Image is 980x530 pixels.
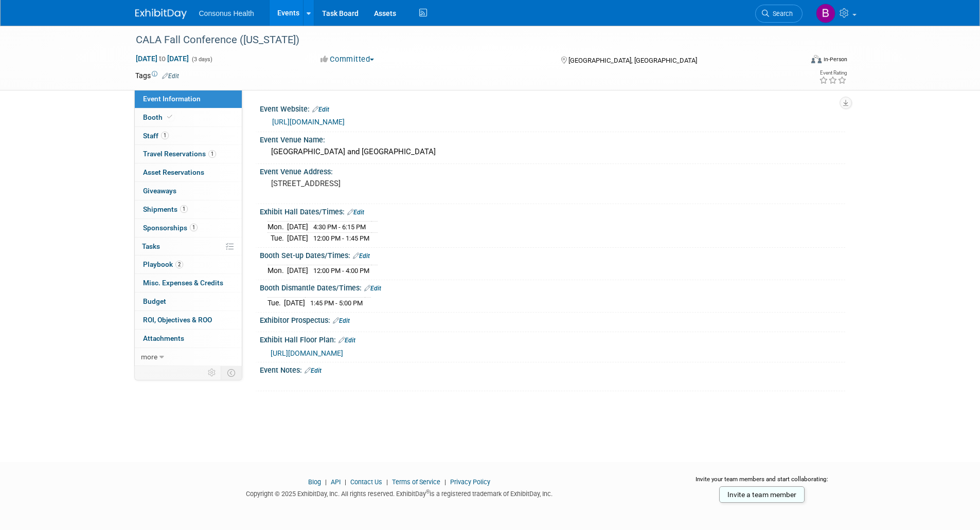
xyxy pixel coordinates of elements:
span: Sponsorships [143,224,198,232]
div: Invite your team members and start collaborating: [679,475,845,490]
a: Shipments1 [135,200,242,218]
div: Event Format [742,53,848,69]
span: Search [769,10,793,17]
div: In-Person [823,56,847,63]
a: Edit [364,285,381,292]
span: | [384,478,390,486]
div: Booth Set-up Dates/Times: [260,248,845,261]
span: 1 [190,224,198,231]
span: [GEOGRAPHIC_DATA], [GEOGRAPHIC_DATA] [568,57,697,64]
a: Edit [338,337,355,344]
span: | [323,478,329,486]
sup: ® [426,489,430,495]
span: 12:00 PM - 4:00 PM [313,267,369,275]
td: [DATE] [287,265,308,276]
a: Edit [333,317,350,324]
span: Shipments [143,205,188,213]
td: [DATE] [284,298,305,308]
span: Event Information [143,95,201,103]
div: CALA Fall Conference ([US_STATE]) [132,31,787,49]
span: | [342,478,349,486]
a: ROI, Objectives & ROO [135,311,242,329]
div: Event Venue Name: [260,132,845,145]
td: Toggle Event Tabs [221,366,242,379]
span: (3 days) [191,56,212,63]
img: Format-Inperson.png [811,55,822,63]
a: Blog [308,478,321,486]
span: Misc. Expenses & Credits [143,279,223,287]
a: Booth [135,108,242,126]
a: API [331,478,341,486]
span: 1:45 PM - 5:00 PM [310,299,363,307]
a: more [135,348,242,366]
span: [DATE] [DATE] [135,54,189,63]
td: Mon. [268,222,287,233]
td: [DATE] [287,233,308,244]
img: ExhibitDay [135,9,187,19]
td: Tue. [268,298,284,308]
span: Consonus Health [199,9,254,17]
td: Mon. [268,265,287,276]
a: Giveaways [135,182,242,200]
a: Edit [162,72,179,80]
div: Exhibitor Prospectus: [260,313,845,326]
a: [URL][DOMAIN_NAME] [272,118,345,126]
span: Giveaways [143,187,176,195]
img: Bridget Crane [816,4,835,23]
a: Privacy Policy [450,478,490,486]
a: Event Information [135,90,242,108]
td: Personalize Event Tab Strip [203,366,221,379]
span: Budget [143,297,166,305]
button: Committed [317,54,378,65]
a: Attachments [135,330,242,348]
a: Playbook2 [135,255,242,273]
a: Edit [312,106,329,113]
a: Budget [135,293,242,310]
a: Asset Reservations [135,163,242,181]
span: 1 [180,205,188,213]
div: [GEOGRAPHIC_DATA] and [GEOGRAPHIC_DATA] [268,144,838,160]
div: Copyright © 2025 ExhibitDay, Inc. All rights reserved. ExhibitDay is a registered trademark of Ex... [135,487,664,499]
div: Booth Dismantle Dates/Times: [260,280,845,294]
span: Playbook [143,260,183,268]
span: to [157,54,167,63]
span: Booth [143,113,174,121]
i: Booth reservation complete [167,114,172,120]
span: Staff [143,132,169,140]
a: Terms of Service [392,478,440,486]
span: 1 [161,132,169,139]
span: Tasks [142,242,160,250]
a: Edit [347,209,364,216]
span: 12:00 PM - 1:45 PM [313,234,369,242]
span: more [141,353,157,361]
a: Misc. Expenses & Credits [135,274,242,292]
a: Tasks [135,237,242,255]
span: Attachments [143,334,184,342]
a: Invite a team member [719,486,805,503]
span: 4:30 PM - 6:15 PM [313,223,366,231]
div: Event Website: [260,101,845,115]
a: Edit [305,367,322,374]
span: 2 [175,261,183,268]
a: [URL][DOMAIN_NAME] [271,349,343,357]
div: Event Rating [819,70,847,76]
span: Asset Reservations [143,168,204,176]
span: ROI, Objectives & ROO [143,316,212,324]
span: 1 [208,150,216,158]
td: [DATE] [287,222,308,233]
div: Event Notes: [260,362,845,376]
span: | [442,478,449,486]
a: Contact Us [350,478,382,486]
a: Travel Reservations1 [135,145,242,163]
td: Tags [135,70,179,81]
div: Event Venue Address: [260,164,845,177]
td: Tue. [268,233,287,244]
span: Travel Reservations [143,150,216,158]
a: Sponsorships1 [135,219,242,237]
div: Exhibit Hall Floor Plan: [260,332,845,345]
div: Exhibit Hall Dates/Times: [260,204,845,217]
a: Staff1 [135,127,242,145]
a: Edit [353,252,370,260]
a: Search [755,5,803,23]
